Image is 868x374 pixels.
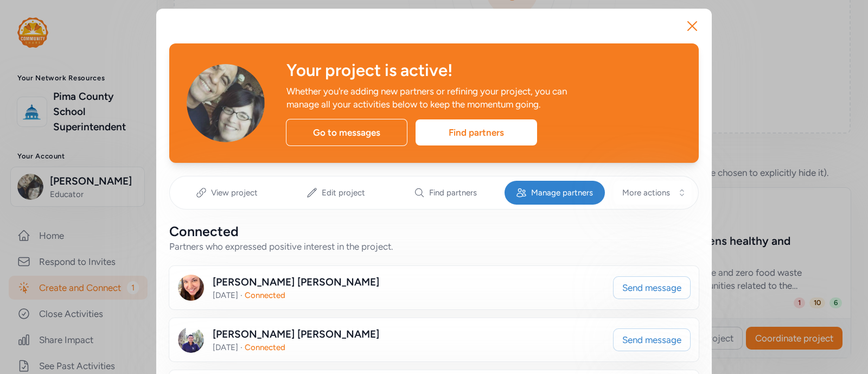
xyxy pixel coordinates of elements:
button: More actions [614,181,692,205]
img: Avatar [187,64,265,142]
span: [DATE] [213,290,238,300]
div: Partners who expressed positive interest in the project. [169,240,699,253]
div: Find partners [416,119,537,145]
span: Send message [622,333,681,346]
span: Connected [245,343,285,352]
div: [PERSON_NAME] [PERSON_NAME] [213,327,379,342]
div: Go to messages [286,119,407,146]
div: [PERSON_NAME] [PERSON_NAME] [213,275,379,290]
span: Send message [622,281,681,294]
div: Your project is active! [286,61,681,80]
div: Connected [169,223,699,240]
span: Edit project [322,187,365,198]
span: · [240,343,242,352]
span: Manage partners [531,187,593,198]
img: Avatar [178,327,204,353]
button: Send message [613,328,691,351]
div: Whether you're adding new partners or refining your project, you can manage all your activities b... [286,85,599,111]
span: · [240,290,242,300]
span: View project [211,187,258,198]
img: Avatar [178,275,204,301]
span: Connected [245,290,285,300]
span: [DATE] [213,343,238,352]
span: Find partners [429,187,477,198]
button: Send message [613,276,691,299]
span: More actions [622,187,670,198]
